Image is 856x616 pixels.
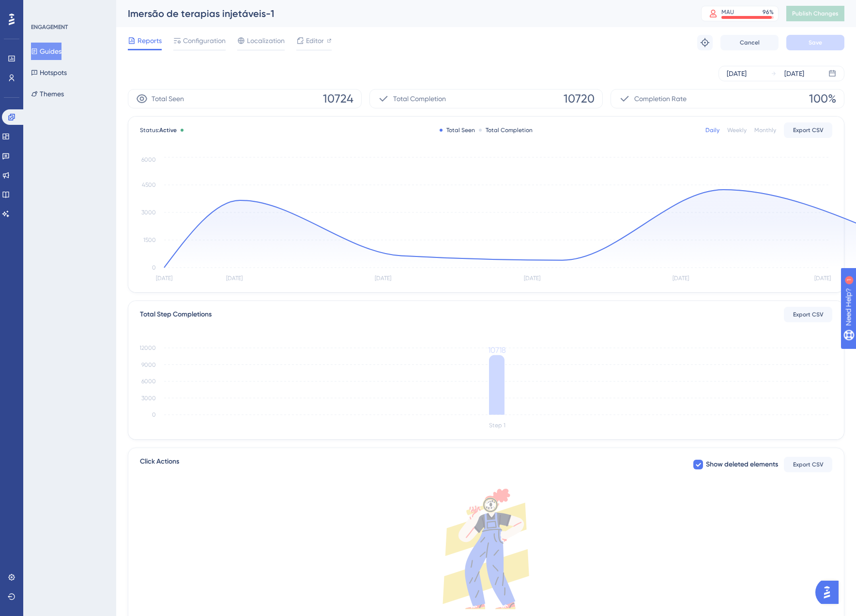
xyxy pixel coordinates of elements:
[139,345,156,351] tspan: 12000
[727,126,747,134] div: Weekly
[140,456,179,473] span: Click Actions
[152,93,184,105] span: Total Seen
[159,127,177,134] span: Active
[183,35,226,46] span: Configuration
[247,35,285,46] span: Localization
[814,275,831,282] tspan: [DATE]
[792,10,839,17] span: Publish Changes
[152,411,156,418] tspan: 0
[793,311,824,318] span: Export CSV
[138,35,162,46] span: Reports
[705,126,719,134] div: Daily
[634,93,687,105] span: Completion Rate
[141,378,156,385] tspan: 6000
[140,126,177,134] span: Status:
[31,85,64,103] button: Themes
[673,275,689,282] tspan: [DATE]
[740,39,760,46] span: Cancel
[375,275,391,282] tspan: [DATE]
[720,35,779,50] button: Cancel
[31,64,67,81] button: Hotspots
[143,237,156,243] tspan: 1500
[141,209,156,216] tspan: 3000
[754,126,776,134] div: Monthly
[393,93,446,105] span: Total Completion
[809,91,836,106] span: 100%
[23,2,61,14] span: Need Help?
[141,156,156,163] tspan: 6000
[784,122,832,138] button: Export CSV
[564,91,595,106] span: 10720
[323,91,353,106] span: 10724
[786,35,844,50] button: Save
[156,275,172,282] tspan: [DATE]
[784,307,832,322] button: Export CSV
[763,8,774,16] div: 96 %
[815,578,844,607] iframe: UserGuiding AI Assistant Launcher
[793,461,824,468] span: Export CSV
[226,275,243,282] tspan: [DATE]
[786,6,844,21] button: Publish Changes
[727,68,747,79] div: [DATE]
[141,395,156,402] tspan: 3000
[306,35,324,46] span: Editor
[142,181,156,188] tspan: 4500
[489,422,505,429] tspan: Step 1
[141,361,156,368] tspan: 9000
[479,126,533,134] div: Total Completion
[793,126,824,134] span: Export CSV
[784,68,804,79] div: [DATE]
[67,5,70,13] div: 1
[140,309,212,320] div: Total Step Completions
[440,126,475,134] div: Total Seen
[721,8,734,16] div: MAU
[488,346,506,355] tspan: 10718
[784,457,832,472] button: Export CSV
[524,275,540,282] tspan: [DATE]
[31,43,61,60] button: Guides
[809,39,822,46] span: Save
[128,7,677,20] div: Imersão de terapias injetáveis-1
[152,264,156,271] tspan: 0
[31,23,68,31] div: ENGAGEMENT
[706,459,778,470] span: Show deleted elements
